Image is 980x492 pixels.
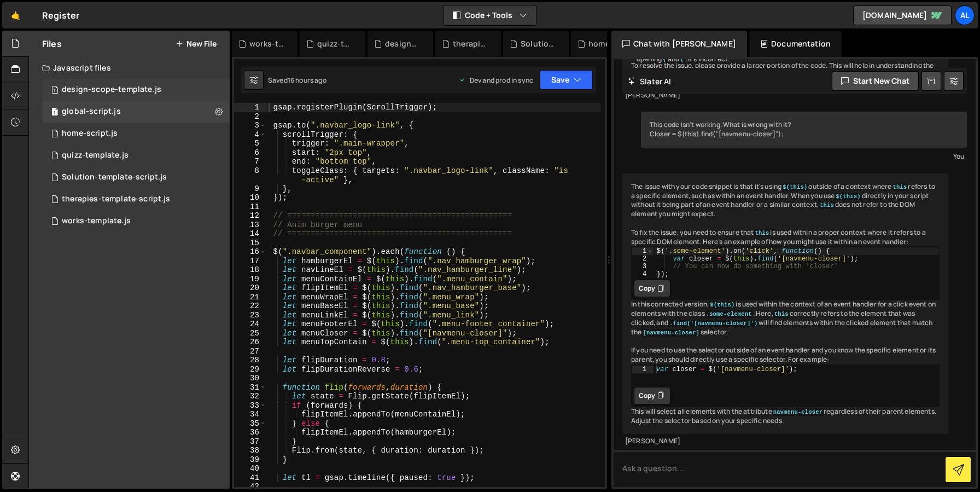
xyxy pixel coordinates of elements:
[234,464,266,473] div: 40
[42,38,62,50] h2: Files
[234,103,266,112] div: 1
[62,194,170,204] div: therapies-template-script.js
[641,112,967,148] div: This code isn't working. What is wrong with it? Closer = $(this).find("[navmenu-closer]");
[234,311,266,320] div: 23
[234,247,266,257] div: 16
[385,38,420,49] div: design-scope-template.js
[234,239,266,248] div: 15
[42,188,230,210] div: 16219/46881.js
[234,437,266,447] div: 37
[749,31,842,57] div: Documentation
[234,283,266,293] div: 20
[234,419,266,429] div: 35
[832,71,919,91] button: Start new chat
[234,410,266,419] div: 34
[42,166,230,188] div: 16219/44121.js
[234,392,266,401] div: 32
[521,38,556,49] div: Solution-template-script.js
[317,38,352,49] div: quizz-template.js
[42,9,79,22] div: Register
[234,157,266,166] div: 7
[234,347,266,356] div: 27
[234,473,266,483] div: 41
[234,428,266,437] div: 36
[679,56,685,63] code: (
[249,38,284,49] div: works-template.js
[644,151,964,162] div: You
[632,270,654,278] div: 4
[772,408,824,416] code: navmenu-closer
[773,310,790,318] code: this
[234,211,266,221] div: 12
[288,76,326,85] div: 16 hours ago
[234,221,266,230] div: 13
[234,112,266,121] div: 2
[459,76,533,85] div: Dev and prod in sync
[234,365,266,374] div: 29
[234,302,266,311] div: 22
[62,172,167,182] div: Solution-template-script.js
[819,201,835,209] code: this
[234,148,266,158] div: 6
[853,5,952,25] a: [DOMAIN_NAME]
[234,401,266,410] div: 33
[453,38,488,49] div: therapies-template-script.js
[622,173,948,435] div: The issue with your code snippet is that it's using outside of a context where refers to a specif...
[42,79,230,101] div: 16219/47315.js
[234,329,266,338] div: 25
[625,91,946,100] div: [PERSON_NAME]
[955,5,975,25] a: Al
[42,144,230,166] div: 16219/47330.js
[234,184,266,194] div: 9
[234,455,266,465] div: 39
[42,123,230,144] div: 16219/43700.js
[51,86,58,95] span: 1
[632,366,654,373] div: 1
[2,2,29,28] a: 🤙
[709,301,736,309] code: $(this)
[588,38,623,49] div: home-script.js
[268,76,326,85] div: Saved
[754,229,771,237] code: this
[625,437,946,446] div: [PERSON_NAME]
[234,130,266,140] div: 4
[62,216,131,226] div: works-template.js
[632,255,654,263] div: 2
[234,166,266,184] div: 8
[62,107,121,117] div: global-script.js
[634,387,670,404] button: Copy
[29,57,230,79] div: Javascript files
[234,374,266,383] div: 30
[641,329,700,337] code: [navmenu-closer]
[668,320,759,327] code: .find('[navmenu-closer]')
[632,263,654,270] div: 3
[234,320,266,329] div: 24
[540,70,593,90] button: Save
[234,275,266,284] div: 19
[42,101,230,123] div: 16219/43678.js
[662,56,667,63] code: {
[781,183,808,191] code: $(this)
[234,202,266,212] div: 11
[234,193,266,202] div: 10
[705,310,753,318] code: .some-element
[234,121,266,130] div: 3
[176,39,217,48] button: New File
[62,129,118,138] div: home-script.js
[42,210,230,232] div: 16219/47350.js
[234,293,266,302] div: 21
[634,280,670,297] button: Copy
[234,229,266,239] div: 14
[62,85,161,95] div: design-scope-template.js
[444,5,536,25] button: Code + Tools
[234,257,266,266] div: 17
[234,482,266,491] div: 42
[234,356,266,365] div: 28
[234,383,266,392] div: 31
[234,446,266,455] div: 38
[628,76,672,86] h2: Slater AI
[835,193,861,200] code: $(this)
[62,151,129,160] div: quizz-template.js
[892,183,908,191] code: this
